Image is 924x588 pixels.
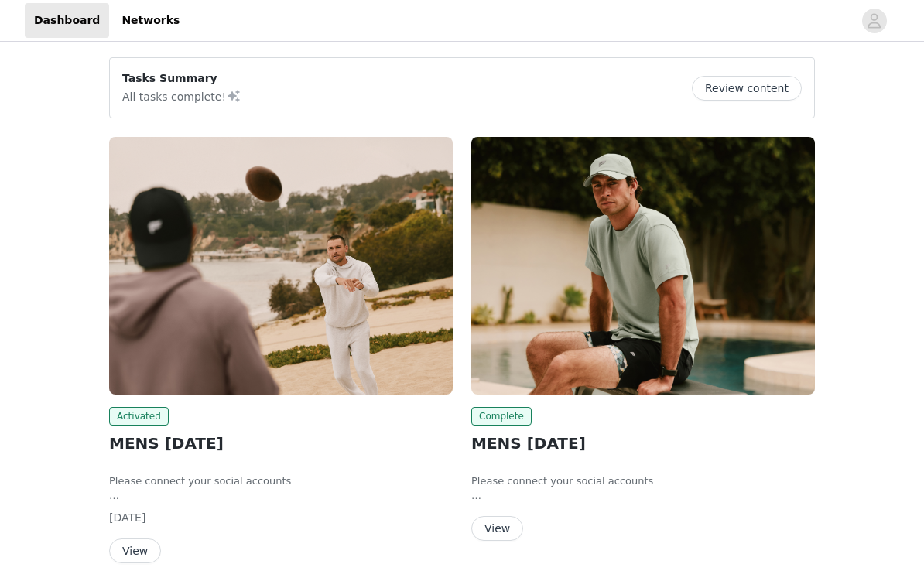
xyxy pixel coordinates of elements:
li: Please connect your social accounts [471,473,815,489]
span: Complete [471,407,532,426]
button: Review content [692,76,802,101]
img: Fabletics [109,137,453,395]
img: Fabletics [471,137,815,395]
button: View [471,516,523,541]
h2: MENS [DATE] [109,432,453,455]
p: Tasks Summary [122,70,241,87]
a: Networks [112,3,189,38]
h2: MENS [DATE] [471,432,815,455]
div: avatar [867,9,881,33]
a: Dashboard [25,3,109,38]
button: View [109,538,161,563]
p: All tasks complete! [122,87,241,105]
li: Please connect your social accounts [109,473,453,489]
span: [DATE] [109,511,145,524]
span: Activated [109,407,169,426]
a: View [109,545,161,557]
a: View [471,523,523,535]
